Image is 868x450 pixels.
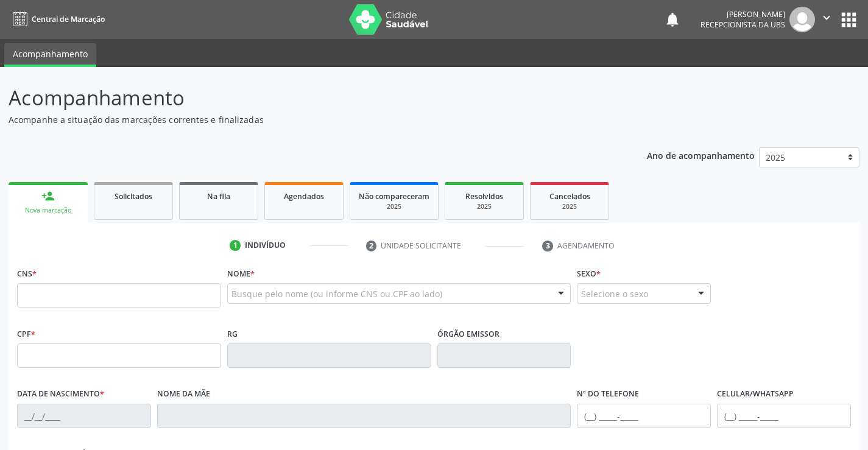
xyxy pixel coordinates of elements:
span: Selecione o sexo [581,287,648,300]
p: Ano de acompanhamento [647,147,755,163]
span: Resolvidos [465,191,503,202]
label: CPF [17,325,35,343]
input: __/__/____ [17,404,151,428]
label: Órgão emissor [437,325,499,343]
div: [PERSON_NAME] [700,9,785,19]
button:  [815,7,838,32]
div: person_add [41,189,55,203]
label: Data de nascimento [17,385,104,404]
label: CNS [17,264,37,283]
label: Nome [227,264,255,283]
div: 2025 [359,202,429,211]
i:  [820,11,833,24]
button: apps [838,9,859,30]
div: 1 [230,240,241,251]
label: Nome da mãe [157,385,210,404]
input: (__) _____-_____ [577,404,711,428]
label: RG [227,325,238,343]
div: 2025 [539,202,600,211]
span: Recepcionista da UBS [700,19,785,30]
button: notifications [664,11,681,28]
label: Sexo [577,264,601,283]
input: (__) _____-_____ [717,404,851,428]
div: Nova marcação [17,206,79,215]
span: Solicitados [115,191,152,202]
span: Não compareceram [359,191,429,202]
span: Agendados [284,191,324,202]
a: Acompanhamento [4,43,96,67]
p: Acompanhe a situação das marcações correntes e finalizadas [9,113,604,126]
p: Acompanhamento [9,83,604,113]
label: Celular/WhatsApp [717,385,794,404]
label: Nº do Telefone [577,385,639,404]
a: Central de Marcação [9,9,105,29]
span: Cancelados [549,191,590,202]
img: img [789,7,815,32]
div: 2025 [454,202,515,211]
span: Na fila [207,191,230,202]
span: Busque pelo nome (ou informe CNS ou CPF ao lado) [231,287,442,300]
div: Indivíduo [245,240,286,251]
span: Central de Marcação [32,14,105,24]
